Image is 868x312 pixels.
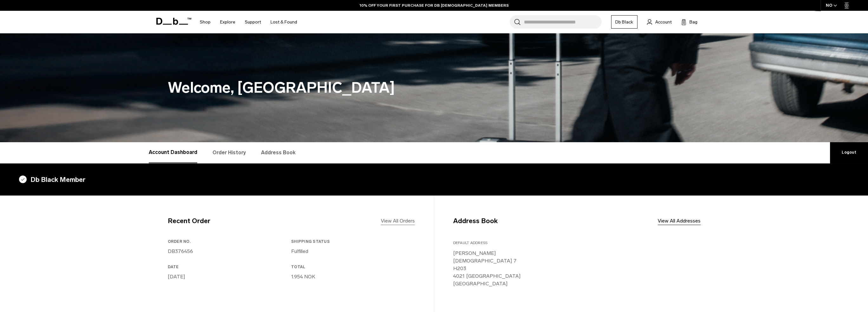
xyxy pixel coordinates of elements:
h3: Shipping Status [291,239,412,244]
a: DB376456 [168,248,193,254]
a: Db Black [611,15,637,29]
p: [PERSON_NAME] [DEMOGRAPHIC_DATA] 7 H203 4021 [GEOGRAPHIC_DATA] [GEOGRAPHIC_DATA] [453,249,701,288]
a: Support [245,11,261,33]
a: Lost & Found [271,11,297,33]
a: Explore [220,11,235,33]
span: Default Address [453,241,488,245]
p: [DATE] [168,273,289,281]
h4: Address Book [453,216,498,226]
button: Bag [681,18,697,26]
a: Order History [212,142,246,163]
h3: Date [168,264,289,270]
span: Bag [689,19,697,25]
a: Shop [200,11,211,33]
span: Account [655,19,672,25]
h3: Order No. [168,239,289,244]
a: View All Addresses [658,217,701,225]
a: 10% OFF YOUR FIRST PURCHASE FOR DB [DEMOGRAPHIC_DATA] MEMBERS [360,3,509,8]
p: 1.954 NOK [291,273,412,281]
h4: Recent Order [168,216,210,226]
p: Fulfilled [291,248,412,255]
a: Account [647,18,672,26]
a: Account Dashboard [149,142,197,163]
h4: Db Black Member [19,175,849,185]
a: Logout [830,142,868,163]
h1: Welcome, [GEOGRAPHIC_DATA] [168,76,701,99]
a: Address Book [261,142,296,163]
h3: Total [291,264,412,270]
nav: Main Navigation [195,11,302,33]
a: View All Orders [381,217,415,225]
